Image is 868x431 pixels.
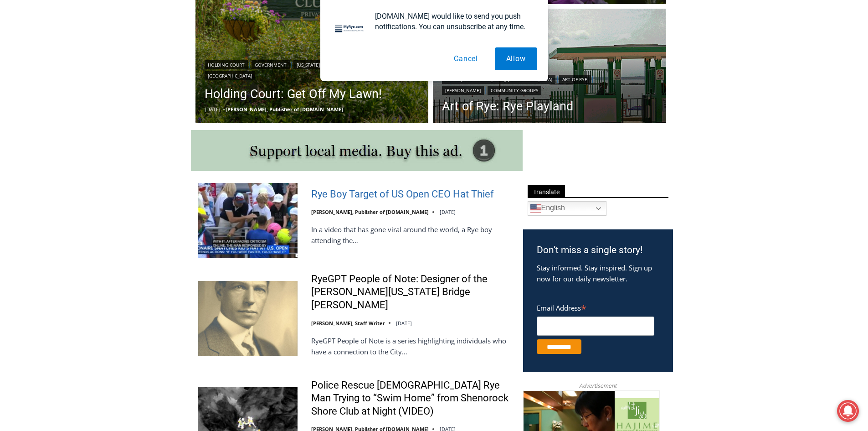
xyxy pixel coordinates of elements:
[530,203,541,214] img: en
[537,299,654,315] label: Email Address
[488,86,541,95] a: Community Groups
[94,57,134,109] div: Located at [STREET_ADDRESS][PERSON_NAME]
[271,3,329,42] a: Book [PERSON_NAME]'s Good Humor for Your Event
[198,183,298,258] img: Rye Boy Target of US Open CEO Hat Thief
[495,47,537,70] button: Allow
[205,106,221,113] time: [DATE]
[528,185,565,197] span: Translate
[311,208,429,215] a: [PERSON_NAME], Publisher of [DOMAIN_NAME]
[442,86,484,95] a: [PERSON_NAME]
[311,335,511,357] p: RyeGPT People of Note is a series highlighting individuals who have a connection to the City…
[396,320,412,327] time: [DATE]
[60,16,225,25] div: No Generators on Trucks so No Noise or Pollution
[191,130,523,171] img: support local media, buy this ad
[528,201,606,216] a: English
[368,11,537,32] div: [DOMAIN_NAME] would like to send you push notifications. You can unsubscribe at any time.
[0,92,92,114] a: Open Tues. - Sun. [PHONE_NUMBER]
[311,379,511,418] a: Police Rescue [DEMOGRAPHIC_DATA] Rye Man Trying to “Swim Home” from Shenorock Shore Club at Night...
[219,88,442,114] a: Intern @ [DOMAIN_NAME]
[442,99,657,113] a: Art of Rye: Rye Playland
[223,106,226,113] span: –
[3,94,89,129] span: Open Tues. - Sun. [PHONE_NUMBER]
[311,188,494,201] a: Rye Boy Target of US Open CEO Hat Thief
[442,47,489,70] button: Cancel
[226,106,343,113] a: [PERSON_NAME], Publisher of [DOMAIN_NAME]
[230,0,431,88] div: "I learned about the history of a place I’d honestly never considered even as a resident of [GEOG...
[440,208,456,215] time: [DATE]
[277,10,317,35] h4: Book [PERSON_NAME]'s Good Humor for Your Event
[238,91,422,111] span: Intern @ [DOMAIN_NAME]
[331,11,368,47] img: notification icon
[198,281,298,356] img: RyeGPT People of Note: Designer of the George Washington Bridge Othmar Ammann
[537,243,659,258] h3: Don’t miss a single story!
[537,262,659,284] p: Stay informed. Stay inspired. Sign up now for our daily newsletter.
[442,73,657,95] div: | | |
[311,273,511,312] a: RyeGPT People of Note: Designer of the [PERSON_NAME][US_STATE] Bridge [PERSON_NAME]
[311,224,511,246] p: In a video that has gone viral around the world, a Rye boy attending the…
[570,381,626,390] span: Advertisement
[311,320,385,327] a: [PERSON_NAME], Staff Writer
[205,85,420,103] a: Holding Court: Get Off My Lawn!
